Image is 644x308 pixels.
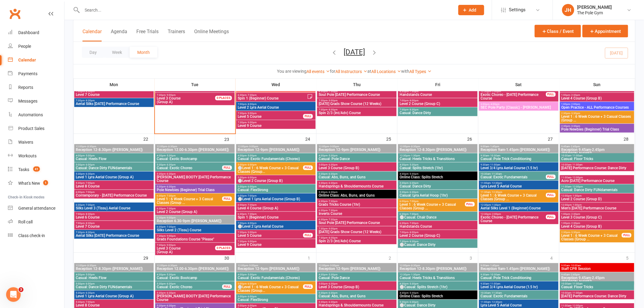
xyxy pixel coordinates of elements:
[561,125,633,128] span: 2:30pm
[18,112,43,117] div: Automations
[166,186,176,188] span: - 6:30pm
[577,10,612,16] div: The Pole Gym
[156,157,233,161] span: Casual: Exotic Bootcamp
[561,177,633,179] span: 11:00am
[237,164,303,166] span: 5:00pm
[85,155,95,157] span: - 5:00pm
[305,134,316,144] div: 24
[480,106,557,110] span: SEC Pole Party (Classic) - [PERSON_NAME]
[75,185,152,188] span: Level 8 Course
[18,167,29,172] div: Tasks
[318,93,395,97] span: Soul Pole [DATE] Performance Course
[561,106,633,110] span: Open Practice - ALL Performance Courses
[410,145,420,148] span: - 8:30pm
[408,182,418,185] span: - 6:30pm
[18,126,44,131] div: Product Sales
[156,155,233,157] span: 4:30pm
[18,233,45,238] div: Class check-in
[318,100,395,102] span: 7:30pm
[75,148,152,152] span: Reception 12-8.30pm ([PERSON_NAME])
[318,209,395,212] span: 6:30pm
[8,229,64,243] a: Class kiosk mode
[327,155,338,157] span: - 5:30pm
[75,194,152,198] span: Contemporary - [DATE] Performance Course
[561,204,633,207] span: 12:00pm
[237,94,307,97] span: 6:30pm
[548,134,559,144] div: 27
[75,176,152,179] span: Level 1 Lyra Aerial Course (Group A)
[327,200,338,203] span: - 7:30pm
[82,29,102,42] button: Calendar
[561,155,633,157] span: 10:00am
[237,195,314,198] span: 6:00pm
[18,206,55,211] div: General attendance
[480,145,557,148] span: 9:00am
[318,155,395,157] span: 4:30pm
[561,198,633,201] span: Level 2 Course (Group D)
[318,182,395,185] span: 5:30pm
[399,100,476,102] span: 7:00pm
[18,58,36,62] div: Calendar
[166,164,176,166] span: - 6:30pm
[75,166,152,170] span: Casual: Dance Dirty FUNdamentals
[399,191,476,194] span: 5:30pm
[74,79,155,91] th: Mon
[8,201,64,215] a: General attendance kiosk mode
[156,210,233,214] span: Level 2 Course (Group A)
[570,94,580,97] span: - 2:30pm
[8,94,64,108] a: Messages
[570,125,580,128] span: - 3:30pm
[399,194,476,198] span: Casual: Lyra Aerial Hoop (1hr)
[18,85,33,90] div: Reports
[408,173,418,176] span: - 5:30pm
[156,208,233,210] span: 6:30pm
[277,69,306,74] strong: You are viewing
[399,145,476,148] span: 12:00pm
[85,191,95,194] span: - 7:00pm
[624,134,635,144] div: 28
[327,209,338,212] span: - 7:30pm
[156,186,233,188] span: 5:30pm
[318,173,395,176] span: 5:30pm
[335,69,367,74] a: All Instructors
[583,25,628,37] button: Appointment
[237,124,314,128] span: Level 9 Course
[237,186,314,188] span: 5:00pm
[561,145,633,148] span: 9:45am
[317,79,397,91] th: Thu
[85,204,95,207] span: - 7:30pm
[480,166,557,170] span: Level 3/4 Lyra Aerial Course (1.5 hr)
[75,204,152,207] span: 6:30pm
[8,149,64,163] a: Workouts
[491,90,501,93] span: - 2:00pm
[329,145,339,148] span: - 9:00pm
[480,191,546,194] span: 11:30am
[247,94,257,97] span: - 7:30pm
[561,186,633,188] span: 11:00am
[8,53,64,67] a: Calendar
[399,93,476,97] span: Handstands Course
[480,213,546,216] span: 12:30pm
[318,191,395,194] span: 5:30pm
[18,99,37,103] div: Messages
[318,164,395,166] span: 5:00pm
[489,145,499,148] span: - 1:45pm
[18,140,33,145] div: Waivers
[75,191,152,194] span: 6:00pm
[572,186,583,188] span: - 12:00pm
[247,195,257,198] span: - 7:00pm
[237,198,314,201] span: ⚪Level 1 Lyra Aerial Course (Group B)
[480,90,546,93] span: 12:30pm
[318,111,395,115] span: Spin 2/3 (Int/Adv) Course
[85,182,95,185] span: - 7:00pm
[399,164,476,166] span: 4:30pm
[247,155,257,157] span: - 5:00pm
[247,121,257,124] span: - 9:00pm
[247,103,257,106] span: - 8:00pm
[130,47,157,58] button: Month
[156,195,222,198] span: 6:30pm
[561,148,633,156] span: Reception 9.45am-2.45pm ([PERSON_NAME])
[318,203,395,207] span: Grads Tricks Course (1hr)
[166,94,176,97] span: - 9:00pm
[85,100,95,102] span: - 8:30pm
